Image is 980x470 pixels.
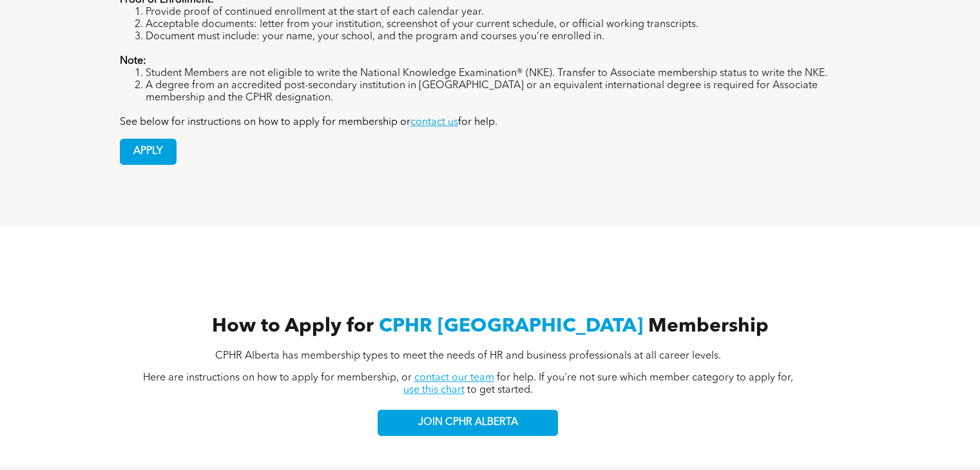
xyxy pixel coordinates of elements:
[120,56,146,66] strong: Note:
[497,373,793,383] span: for help. If you're not sure which member category to apply for,
[418,417,518,429] span: JOIN CPHR ALBERTA
[146,68,861,80] li: Student Members are not eligible to write the National Knowledge Examination® (NKE). Transfer to ...
[146,80,861,104] li: A degree from an accredited post-secondary institution in [GEOGRAPHIC_DATA] or an equivalent inte...
[120,138,177,165] a: APPLY
[410,117,458,127] a: contact us
[414,373,494,383] a: contact our team
[648,317,769,336] span: Membership
[378,409,558,436] a: JOIN CPHR ALBERTA
[120,139,176,164] span: APPLY
[467,385,533,395] span: to get started.
[120,117,861,129] p: See below for instructions on how to apply for membership or for help.
[143,373,412,383] span: Here are instructions on how to apply for membership, or
[146,31,861,43] li: Document must include: your name, your school, and the program and courses you’re enrolled in.
[146,19,861,31] li: Acceptable documents: letter from your institution, screenshot of your current schedule, or offic...
[403,385,465,395] a: use this chart
[146,6,861,19] li: Provide proof of continued enrollment at the start of each calendar year.
[212,317,374,336] span: How to Apply for
[379,317,643,336] span: CPHR [GEOGRAPHIC_DATA]
[215,351,721,361] span: CPHR Alberta has membership types to meet the needs of HR and business professionals at all caree...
